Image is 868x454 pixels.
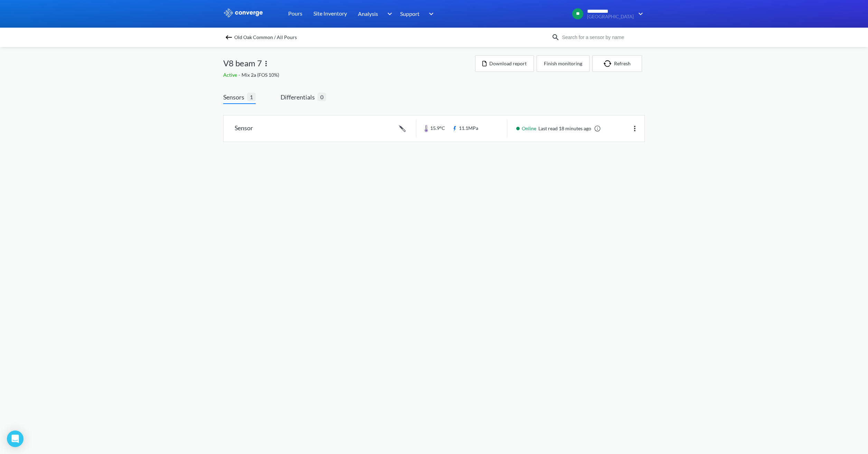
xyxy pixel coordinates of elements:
[383,10,394,18] img: downArrow.svg
[223,72,238,78] span: Active
[400,9,419,18] span: Support
[225,33,233,41] img: backspace.svg
[631,124,639,133] img: more.svg
[424,10,435,18] img: downArrow.svg
[223,71,475,79] div: Mix 2a (FOS 10%)
[281,92,318,102] span: Differentials
[560,34,643,41] input: Search for a sensor by name
[223,8,263,17] img: logo_ewhite.svg
[634,10,645,18] img: downArrow.svg
[234,32,297,42] span: Old Oak Common / All Pours
[223,92,247,102] span: Sensors
[318,93,326,101] span: 0
[262,59,270,68] img: more.svg
[482,61,487,66] img: icon-file.svg
[551,33,560,41] img: icon-search.svg
[537,55,589,72] button: Finish monitoring
[223,57,262,70] span: V8 beam 7
[247,93,256,101] span: 1
[7,431,23,447] div: Open Intercom Messenger
[238,72,242,78] span: -
[358,9,378,18] span: Analysis
[587,14,634,19] span: [GEOGRAPHIC_DATA]
[475,55,534,72] button: Download report
[592,55,642,72] button: Refresh
[604,60,614,67] img: icon-refresh.svg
